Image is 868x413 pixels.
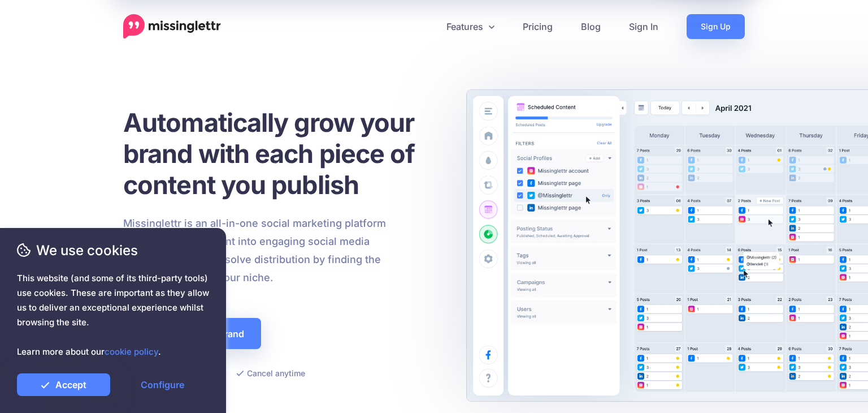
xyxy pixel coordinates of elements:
[17,240,209,260] span: We use cookies
[17,373,110,396] a: Accept
[123,107,442,200] h1: Automatically grow your brand with each piece of content you publish
[105,346,158,357] a: cookie policy
[687,14,745,39] a: Sign Up
[509,14,567,39] a: Pricing
[567,14,615,39] a: Blog
[123,214,387,287] p: Missinglettr is an all-in-one social marketing platform that turns your content into engaging soc...
[615,14,672,39] a: Sign In
[17,271,209,359] span: This website (and some of its third-party tools) use cookies. These are important as they allow u...
[123,14,221,39] a: Home
[116,373,209,396] a: Configure
[236,366,305,380] li: Cancel anytime
[432,14,509,39] a: Features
